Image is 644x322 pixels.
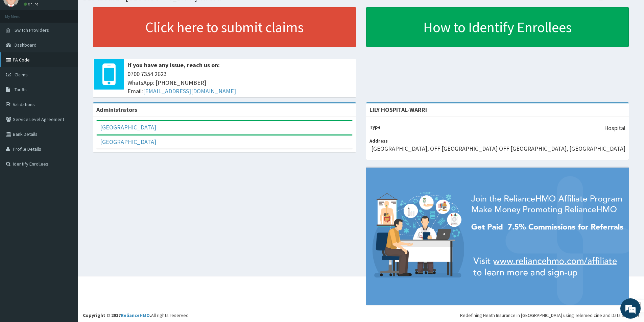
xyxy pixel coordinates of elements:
span: Claims [15,72,28,78]
a: Online [24,2,40,6]
strong: Copyright © 2017 . [83,312,151,318]
img: provider-team-banner.png [366,168,629,305]
b: Type [369,124,381,130]
p: Hospital [604,124,625,132]
textarea: Type your message and hit 'Enter' [3,184,129,208]
span: 0700 7354 2623 WhatsApp: [PHONE_NUMBER] Email: [127,70,353,96]
span: Dashboard [15,42,37,48]
div: Chat with us now [35,38,114,47]
div: Redefining Heath Insurance in [GEOGRAPHIC_DATA] using Telemedicine and Data Science! [460,312,639,319]
span: Switch Providers [15,27,49,33]
b: Address [369,138,388,144]
strong: LILY HOSPITAL-WARRI [369,106,427,114]
a: How to Identify Enrollees [366,7,629,47]
b: Administrators [96,106,137,114]
b: If you have any issue, reach us on: [127,61,220,69]
a: [GEOGRAPHIC_DATA] [100,123,156,131]
span: We're online! [39,85,93,153]
a: [GEOGRAPHIC_DATA] [100,138,156,146]
a: Click here to submit claims [93,7,356,47]
a: [EMAIL_ADDRESS][DOMAIN_NAME] [143,87,236,95]
div: Minimize live chat window [111,3,127,20]
p: [GEOGRAPHIC_DATA], OFF [GEOGRAPHIC_DATA] OFF [GEOGRAPHIC_DATA], [GEOGRAPHIC_DATA] [371,144,625,153]
span: Tariffs [15,86,27,93]
a: RelianceHMO [121,312,150,318]
img: d_794563401_company_1708531726252_794563401 [13,34,27,51]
